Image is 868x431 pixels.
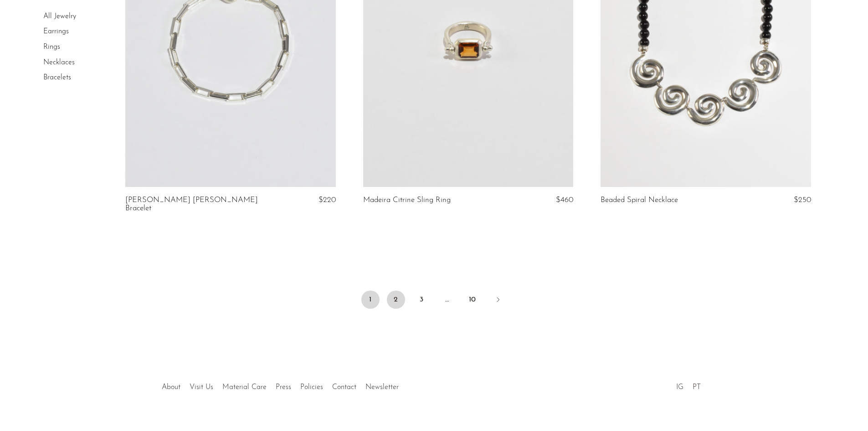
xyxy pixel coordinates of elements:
[332,384,356,391] a: Contact
[276,384,291,391] a: Press
[672,376,705,394] ul: Social Medias
[387,291,405,309] a: 2
[222,384,267,391] a: Material Care
[43,43,60,51] a: Rings
[125,196,267,213] a: [PERSON_NAME] [PERSON_NAME] Bracelet
[157,376,403,394] ul: Quick links
[676,384,683,391] a: IG
[463,291,482,309] a: 10
[361,291,380,309] span: 1
[693,384,701,391] a: PT
[43,13,76,20] a: All Jewelry
[300,384,323,391] a: Policies
[43,28,69,36] a: Earrings
[489,291,507,311] a: Next
[43,74,71,81] a: Bracelets
[556,196,573,204] span: $460
[190,384,213,391] a: Visit Us
[438,291,456,309] span: …
[162,384,180,391] a: About
[412,291,431,309] a: 3
[794,196,811,204] span: $250
[318,196,336,204] span: $220
[43,59,75,66] a: Necklaces
[601,196,678,204] a: Beaded Spiral Necklace
[363,196,451,204] a: Madeira Citrine Sling Ring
